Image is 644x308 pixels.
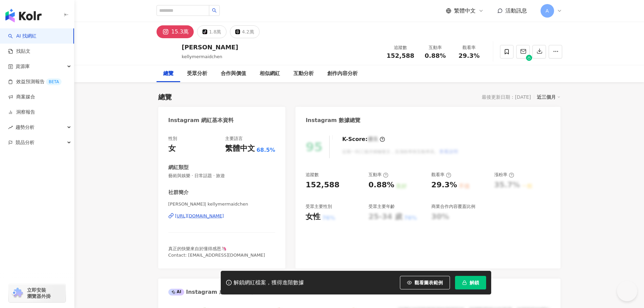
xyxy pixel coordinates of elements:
a: 洞察報告 [8,109,35,116]
div: 創作內容分析 [327,70,358,78]
a: [URL][DOMAIN_NAME] [168,213,276,219]
button: 15.3萬 [157,25,194,38]
span: [PERSON_NAME]| kellymermaidchen [168,201,276,207]
span: 29.3% [458,52,479,59]
span: 藝術與娛樂 · 日常話題 · 旅遊 [168,173,276,179]
button: 解鎖 [455,276,486,289]
span: 解鎖 [470,280,479,285]
span: 活動訊息 [505,7,527,14]
a: searchAI 找網紅 [8,33,37,40]
div: 女性 [306,212,320,222]
div: 繁體中文 [225,143,255,154]
div: 解鎖網紅檔案，獲得進階數據 [234,279,304,286]
div: 最後更新日期：[DATE] [482,94,531,100]
button: 觀看圖表範例 [400,276,450,289]
div: 互動率 [368,172,388,178]
span: 真正的快樂來自於懂得感恩🦄 Contact: [EMAIL_ADDRESS][DOMAIN_NAME] [168,246,265,257]
img: KOL Avatar [157,42,177,62]
div: 社群簡介 [168,189,189,196]
div: [URL][DOMAIN_NAME] [175,213,224,219]
button: 1.8萬 [197,25,226,38]
span: 趨勢分析 [16,120,34,135]
div: 商業合作內容覆蓋比例 [431,204,475,210]
div: 受眾主要年齡 [368,204,395,210]
div: 互動率 [423,44,448,51]
span: 立即安裝 瀏覽器外掛 [27,287,51,299]
span: 觀看圖表範例 [414,280,443,285]
div: 1.8萬 [209,27,221,37]
div: 追蹤數 [306,172,319,178]
div: 152,588 [306,180,339,190]
div: 近三個月 [537,93,560,101]
span: 競品分析 [16,135,34,150]
div: 觀看率 [456,44,482,51]
a: 商案媒合 [8,94,35,100]
div: [PERSON_NAME] [182,43,238,51]
div: 合作與價值 [221,70,246,78]
div: 29.3% [431,180,457,190]
div: 性別 [168,136,177,142]
button: 4.2萬 [230,25,259,38]
div: 總覽 [158,92,172,102]
span: 0.88% [425,52,446,59]
span: 資源庫 [16,59,30,74]
div: 0.88% [368,180,394,190]
a: chrome extension立即安裝 瀏覽器外掛 [9,284,66,302]
div: 主要語言 [225,136,243,142]
span: rise [8,125,13,130]
img: logo [5,9,42,22]
div: 15.3萬 [171,27,189,37]
div: 漲粉率 [494,172,514,178]
span: 152,588 [387,52,414,59]
div: 追蹤數 [387,44,414,51]
div: 4.2萬 [242,27,254,37]
span: A [546,7,549,15]
span: kellymermaidchen [182,54,222,59]
div: 受眾主要性別 [306,204,332,210]
a: 效益預測報告BETA [8,78,62,85]
div: 女 [168,143,176,154]
a: 找貼文 [8,48,30,55]
div: 總覽 [163,70,173,78]
div: 受眾分析 [187,70,207,78]
div: 相似網紅 [260,70,280,78]
div: K-Score : [342,136,385,143]
div: 網紅類型 [168,164,189,171]
span: search [212,8,217,13]
div: Instagram 網紅基本資料 [168,117,234,124]
div: 互動分析 [293,70,314,78]
img: chrome extension [11,288,24,299]
div: 觀看率 [431,172,451,178]
span: 68.5% [257,146,276,154]
span: 繁體中文 [454,7,476,15]
div: Instagram 數據總覽 [306,117,360,124]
